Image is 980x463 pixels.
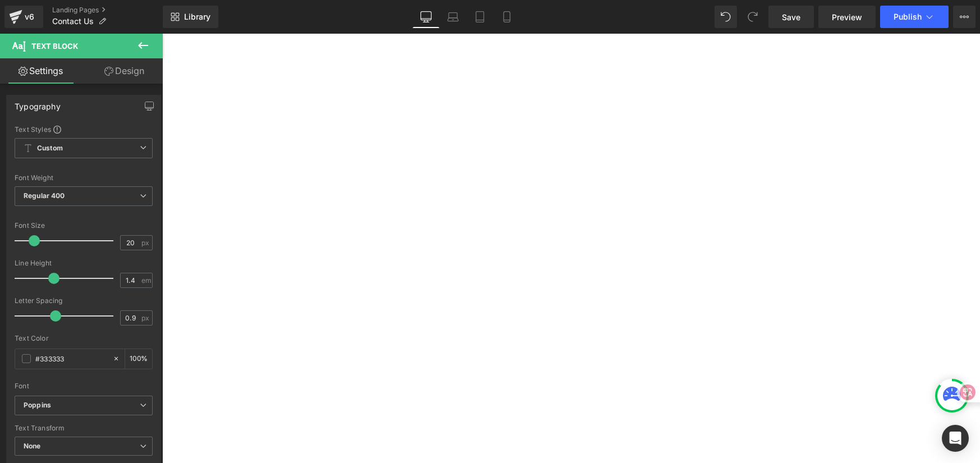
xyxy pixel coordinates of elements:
div: Open Intercom Messenger [942,425,969,452]
div: Font Size [15,222,153,230]
iframe: To enrich screen reader interactions, please activate Accessibility in Grammarly extension settings [162,34,980,463]
span: px [141,314,151,322]
div: Text Color [15,334,153,342]
span: em [141,277,151,284]
button: More [953,6,976,28]
div: % [125,349,152,369]
a: v6 [4,6,43,28]
span: Contact Us [52,17,94,26]
b: None [24,442,41,450]
span: Publish [894,12,922,21]
b: Regular 400 [24,191,65,200]
a: Landing Pages [52,6,163,15]
span: Library [184,12,210,22]
span: Text Block [31,42,78,51]
a: Preview [818,6,876,28]
a: Design [84,58,165,84]
b: Custom [37,144,63,153]
button: Redo [741,6,764,28]
a: Desktop [413,6,439,28]
button: Publish [880,6,949,28]
i: Poppins [24,401,51,410]
button: Undo [715,6,737,28]
a: Tablet [466,6,493,28]
div: Letter Spacing [15,297,153,305]
input: Color [35,352,107,365]
div: v6 [22,10,36,24]
a: Laptop [439,6,466,28]
div: Font [15,382,153,390]
a: New Library [163,6,218,28]
div: Typography [15,95,61,111]
div: Line Height [15,259,153,267]
span: Save [782,11,800,23]
div: Text Transform [15,424,153,432]
div: Font Weight [15,174,153,182]
div: Text Styles [15,125,153,134]
span: px [141,239,151,246]
a: Mobile [493,6,520,28]
span: Preview [832,11,862,23]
